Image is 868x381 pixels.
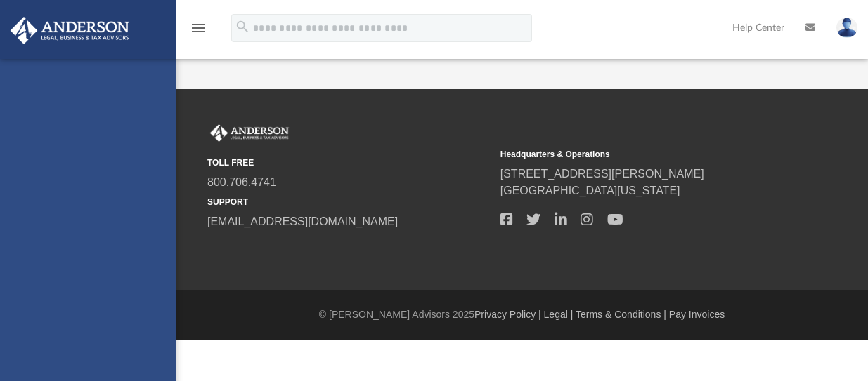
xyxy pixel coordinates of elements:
a: Terms & Conditions | [576,309,666,320]
a: Pay Invoices [669,309,725,320]
small: Headquarters & Operations [500,148,784,161]
img: Anderson Advisors Platinum Portal [6,17,134,44]
small: TOLL FREE [207,156,491,169]
a: Privacy Policy | [474,309,541,320]
img: Anderson Advisors Platinum Portal [207,124,292,142]
a: [GEOGRAPHIC_DATA][US_STATE] [500,185,680,196]
img: User Pic [836,18,857,38]
i: search [235,19,250,34]
small: SUPPORT [207,196,491,208]
a: [EMAIL_ADDRESS][DOMAIN_NAME] [207,215,398,227]
div: © [PERSON_NAME] Advisors 2025 [176,307,868,322]
a: [STREET_ADDRESS][PERSON_NAME] [500,168,704,180]
a: 800.706.4741 [207,176,276,188]
a: menu [190,27,207,36]
i: menu [190,20,207,36]
a: Legal | [544,309,574,320]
